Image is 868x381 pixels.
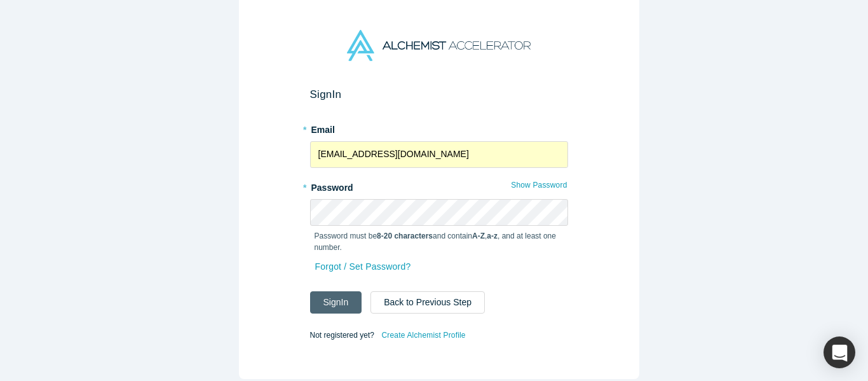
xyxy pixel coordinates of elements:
button: SignIn [310,291,362,314]
img: Alchemist Accelerator Logo [347,30,530,61]
a: Create Alchemist Profile [381,327,466,343]
strong: a-z [487,232,498,240]
p: Password must be and contain , , and at least one number. [315,230,564,253]
button: Show Password [510,177,567,193]
span: Not registered yet? [310,330,374,339]
strong: A-Z [472,232,485,240]
a: Forgot / Set Password? [315,256,412,278]
label: Password [310,177,568,195]
strong: 8-20 characters [377,232,433,240]
button: Back to Previous Step [370,291,485,314]
h2: Sign In [310,88,568,101]
label: Email [310,119,568,137]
